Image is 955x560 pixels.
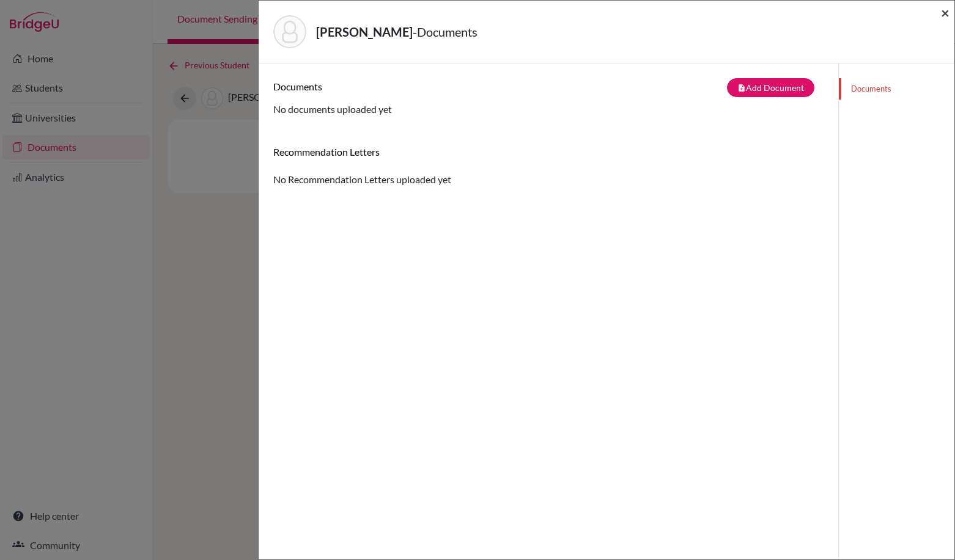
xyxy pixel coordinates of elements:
button: Close [941,5,949,20]
span: × [941,4,949,21]
span: - Documents [413,24,478,39]
button: note_addAdd Document [727,78,814,97]
strong: [PERSON_NAME] [316,24,413,39]
a: Documents [839,78,954,100]
i: note_add [737,84,746,92]
div: No documents uploaded yet [273,78,824,117]
div: No Recommendation Letters uploaded yet [273,146,824,187]
h6: Recommendation Letters [273,146,824,158]
h6: Documents [273,81,548,92]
